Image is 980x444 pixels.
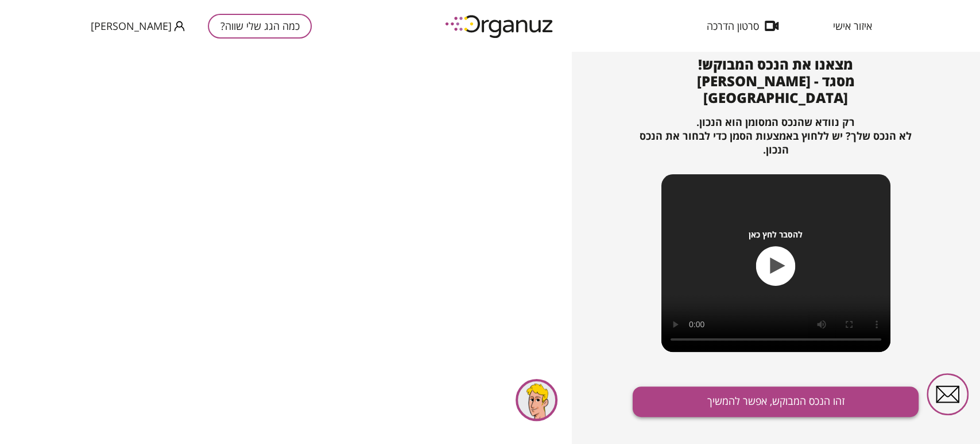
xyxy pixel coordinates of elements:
[697,55,855,107] span: מצאנו את הנכס המבוקש! מסגד - [PERSON_NAME] [GEOGRAPHIC_DATA]
[91,20,172,32] span: [PERSON_NAME]
[690,20,796,32] button: סרטון הדרכה
[208,14,312,39] button: כמה הגג שלי שווה?
[633,386,919,417] button: זהו הנכס המבוקש, אפשר להמשיך
[707,20,759,32] span: סרטון הדרכה
[749,229,803,239] span: להסבר לחץ כאן
[437,10,563,42] img: logo
[640,115,912,156] span: רק נוודא שהנכס המסומן הוא הנכון. לא הנכס שלך? יש ללחוץ באמצעות הסמן כדי לבחור את הנכס הנכון.
[91,19,185,33] button: [PERSON_NAME]
[816,20,889,32] button: איזור אישי
[833,20,872,32] span: איזור אישי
